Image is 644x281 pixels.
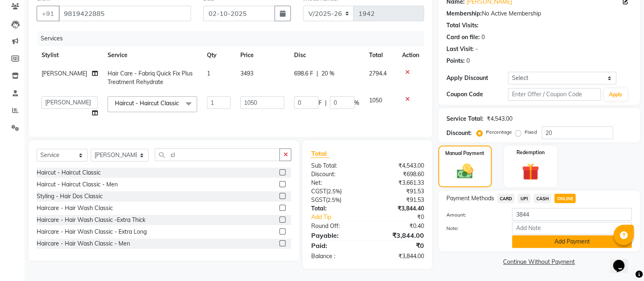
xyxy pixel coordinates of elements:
[103,46,202,64] th: Service
[327,197,339,203] span: 2.5%
[440,225,506,232] label: Note:
[240,70,253,77] span: 3493
[179,100,182,107] a: x
[319,99,322,107] span: F
[517,149,545,156] label: Redemption
[446,129,472,137] div: Discount:
[446,45,474,53] div: Last Visit:
[289,46,364,64] th: Disc
[446,21,479,30] div: Total Visits:
[446,194,494,203] span: Payment Methods
[207,70,210,77] span: 1
[397,46,424,64] th: Action
[446,115,484,123] div: Service Total:
[305,170,367,179] div: Discount:
[610,248,636,273] iframe: chat widget
[305,196,367,204] div: ( )
[512,222,632,235] input: Add Note
[486,128,512,136] label: Percentage
[321,69,334,78] span: 20 %
[512,235,632,248] button: Add Payment
[446,74,508,82] div: Apply Discount
[311,149,330,158] span: Total
[305,187,367,196] div: ( )
[446,33,480,42] div: Card on file:
[327,188,340,195] span: 2.5%
[440,211,506,219] label: Amount:
[317,69,318,78] span: |
[508,88,601,101] input: Enter Offer / Coupon Code
[37,239,130,248] div: Haircare - Hair Wash Classic - Men
[59,6,191,21] input: Search by Name/Mobile/Email/Code
[466,57,470,65] div: 0
[446,57,465,65] div: Points:
[518,194,530,203] span: UPI
[446,90,508,99] div: Coupon Code
[367,204,430,213] div: ₹3,844.40
[367,252,430,261] div: ₹3,844.00
[378,213,430,221] div: ₹0
[305,162,367,170] div: Sub Total:
[115,100,179,107] span: Haircut - Haircut Classic
[42,70,87,77] span: [PERSON_NAME]
[534,194,551,203] span: CASH
[440,258,638,266] a: Continue Without Payment
[305,230,367,240] div: Payable:
[445,150,484,157] label: Manual Payment
[367,162,430,170] div: ₹4,543.00
[235,46,289,64] th: Price
[354,99,359,107] span: %
[487,115,512,123] div: ₹4,543.00
[305,241,367,250] div: Paid:
[446,9,482,18] div: Membership:
[497,194,515,203] span: CARD
[446,9,632,18] div: No Active Membership
[367,222,430,230] div: ₹0.40
[517,161,544,182] img: _gift.svg
[604,89,627,101] button: Apply
[367,230,430,240] div: ₹3,844.00
[37,228,147,236] div: Haircare - Hair Wash Classic - Extra Long
[367,196,430,204] div: ₹91.53
[37,6,59,21] button: +91
[554,194,576,203] span: ONLINE
[369,97,382,104] span: 1050
[305,213,378,221] a: Add Tip
[305,252,367,261] div: Balance :
[37,216,145,224] div: Haircare - Hair Wash Classic -Extra Thick
[37,46,103,64] th: Stylist
[364,46,397,64] th: Total
[37,192,103,201] div: Styling - Hair Dos Classic
[475,45,478,53] div: -
[367,241,430,250] div: ₹0
[108,70,193,86] span: Hair Care - Fabriq Quick Fix Plus Treatment Rehydrate
[305,222,367,230] div: Round Off:
[37,180,118,189] div: Haircut - Haircut Classic - Men
[305,179,367,187] div: Net:
[325,99,327,107] span: |
[37,168,101,177] div: Haircut - Haircut Classic
[369,70,387,77] span: 2794.4
[155,148,280,161] input: Search or Scan
[525,128,537,136] label: Fixed
[452,162,478,181] img: _cash.svg
[202,46,235,64] th: Qty
[481,33,485,42] div: 0
[305,204,367,213] div: Total:
[311,188,326,195] span: CGST
[37,204,113,212] div: Haircare - Hair Wash Classic
[294,69,313,78] span: 698.6 F
[367,187,430,196] div: ₹91.53
[311,196,325,204] span: SGST
[37,31,430,46] div: Services
[367,170,430,179] div: ₹698.60
[512,208,632,221] input: Amount
[367,179,430,187] div: ₹3,661.33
